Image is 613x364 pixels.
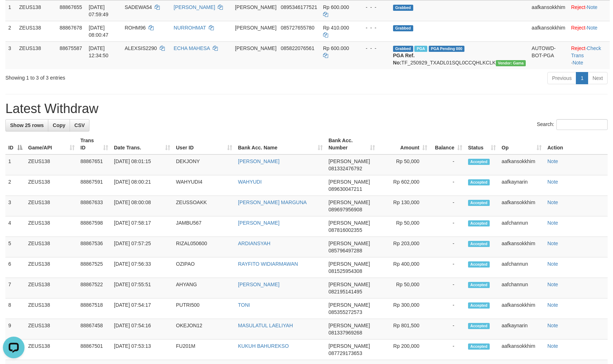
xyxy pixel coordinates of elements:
[328,179,370,185] span: [PERSON_NAME]
[235,134,326,154] th: Bank Acc. Name: activate to sort column ascending
[238,323,293,328] a: MASULATUL LAELIYAH
[281,45,314,51] span: Copy 085822076561 to clipboard
[429,46,465,52] span: PGA Pending
[5,196,25,216] td: 3
[235,45,277,51] span: [PERSON_NAME]
[360,4,387,11] div: - - -
[393,53,415,66] b: PGA Ref. No:
[78,134,111,154] th: Trans ID: activate to sort column ascending
[544,134,608,154] th: Action
[430,278,465,298] td: -
[74,122,85,128] span: CSV
[25,237,78,257] td: ZEUS138
[78,257,111,278] td: 88867525
[328,282,370,287] span: [PERSON_NAME]
[430,298,465,319] td: -
[430,134,465,154] th: Balance: activate to sort column ascending
[328,207,362,212] span: Copy 089697956908 to clipboard
[174,4,215,10] a: [PERSON_NAME]
[111,196,173,216] td: [DATE] 08:00:08
[173,319,235,340] td: OKEJON12
[378,196,430,216] td: Rp 130,000
[378,340,430,360] td: Rp 200,000
[78,278,111,298] td: 88867522
[173,134,235,154] th: User ID: activate to sort column ascending
[238,343,289,349] a: KUKUH BAHUREKSO
[547,220,558,226] a: Note
[78,154,111,175] td: 88867651
[111,237,173,257] td: [DATE] 07:57:25
[430,196,465,216] td: -
[25,298,78,319] td: ZEUS138
[173,175,235,196] td: WAHYUDI4
[468,323,490,329] span: Accepted
[16,21,57,41] td: ZEUS138
[111,298,173,319] td: [DATE] 07:54:17
[547,158,558,164] a: Note
[468,302,490,309] span: Accepted
[323,4,349,10] span: Rp 600.000
[125,4,152,10] span: SADEWA54
[547,179,558,185] a: Note
[499,278,544,298] td: aafchannun
[111,134,173,154] th: Date Trans.: activate to sort column ascending
[111,319,173,340] td: [DATE] 07:54:16
[238,199,307,205] a: [PERSON_NAME] MARGUNA
[573,60,583,66] a: Note
[378,154,430,175] td: Rp 50,000
[328,330,362,336] span: Copy 081337969268 to clipboard
[5,21,16,41] td: 2
[328,158,370,164] span: [PERSON_NAME]
[5,175,25,196] td: 2
[25,340,78,360] td: ZEUS138
[125,45,157,51] span: ALEXSIS2290
[328,289,362,295] span: Copy 082195141495 to clipboard
[529,41,568,69] td: AUTOWD-BOT-PGA
[328,343,370,349] span: [PERSON_NAME]
[556,119,608,130] input: Search:
[328,166,362,171] span: Copy 081332476792 to clipboard
[414,46,427,52] span: Marked by aafpengsreynich
[468,159,490,165] span: Accepted
[499,134,544,154] th: Op: activate to sort column ascending
[5,154,25,175] td: 1
[235,4,277,10] span: [PERSON_NAME]
[468,261,490,268] span: Accepted
[547,72,576,84] a: Previous
[16,0,57,21] td: ZEUS138
[499,257,544,278] td: aafchannun
[25,319,78,340] td: ZEUS138
[173,237,235,257] td: RIZAL050600
[89,25,109,38] span: [DATE] 08:00:47
[378,278,430,298] td: Rp 50,000
[5,134,25,154] th: ID: activate to sort column descending
[468,200,490,206] span: Accepted
[568,41,610,69] td: · ·
[587,25,597,31] a: Note
[378,216,430,237] td: Rp 50,000
[529,0,568,21] td: aafkansokkhim
[78,216,111,237] td: 88867598
[5,298,25,319] td: 8
[328,241,370,246] span: [PERSON_NAME]
[328,220,370,226] span: [PERSON_NAME]
[588,72,608,84] a: Next
[111,257,173,278] td: [DATE] 07:56:33
[111,154,173,175] td: [DATE] 08:01:15
[529,21,568,41] td: aafkansokkhim
[499,175,544,196] td: aafkaynarin
[547,302,558,308] a: Note
[125,25,146,31] span: ROHM96
[238,261,298,267] a: RAYFITO WIDIARMAWAN
[547,261,558,267] a: Note
[111,340,173,360] td: [DATE] 07:53:13
[568,21,610,41] td: ·
[328,268,362,274] span: Copy 081525954308 to clipboard
[576,72,588,84] a: 1
[89,4,109,17] span: [DATE] 07:59:49
[468,220,490,226] span: Accepted
[238,302,250,308] a: TONI
[430,216,465,237] td: -
[468,241,490,247] span: Accepted
[328,350,362,356] span: Copy 087729173653 to clipboard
